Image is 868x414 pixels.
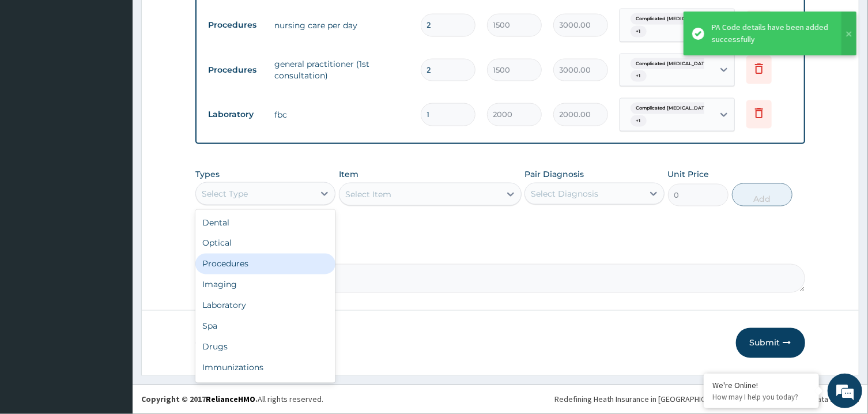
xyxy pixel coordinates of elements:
[195,295,335,316] div: Laboratory
[631,26,647,37] span: + 1
[202,14,269,36] td: Procedures
[195,357,335,378] div: Immunizations
[631,70,647,82] span: + 1
[195,254,335,274] div: Procedures
[631,13,716,25] span: Complicated [MEDICAL_DATA]
[195,316,335,337] div: Spa
[631,103,716,114] span: Complicated [MEDICAL_DATA]
[339,168,358,180] label: Item
[631,58,716,70] span: Complicated [MEDICAL_DATA]
[195,233,335,254] div: Optical
[712,21,831,46] div: PA Code details have been added successfully
[195,248,805,258] label: Comment
[712,392,810,402] p: How may I help you today?
[202,104,269,125] td: Laboratory
[202,59,269,81] td: Procedures
[195,378,335,399] div: Others
[195,274,335,295] div: Imaging
[712,380,810,390] div: We're Online!
[732,183,793,206] button: Add
[133,385,868,414] footer: All rights reserved.
[60,65,194,80] div: Chat with us now
[269,103,414,126] td: fbc
[668,168,710,180] label: Unit Price
[631,115,647,127] span: + 1
[531,188,598,200] div: Select Diagnosis
[195,337,335,357] div: Drugs
[524,168,584,180] label: Pair Diagnosis
[67,130,159,246] span: We're online!
[195,170,220,179] label: Types
[195,212,335,233] div: Dental
[206,394,255,405] a: RelianceHMO
[6,284,220,325] textarea: Type your message and hit 'Enter'
[141,394,258,405] strong: Copyright © 2017 .
[202,188,248,200] div: Select Type
[554,394,859,405] div: Redefining Heath Insurance in [GEOGRAPHIC_DATA] using Telemedicine and Data Science!
[269,52,414,87] td: general practitioner (1st consultation)
[21,58,47,86] img: d_794563401_company_1708531726252_794563401
[269,14,414,37] td: nursing care per day
[736,328,805,358] button: Submit
[189,6,217,33] div: Minimize live chat window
